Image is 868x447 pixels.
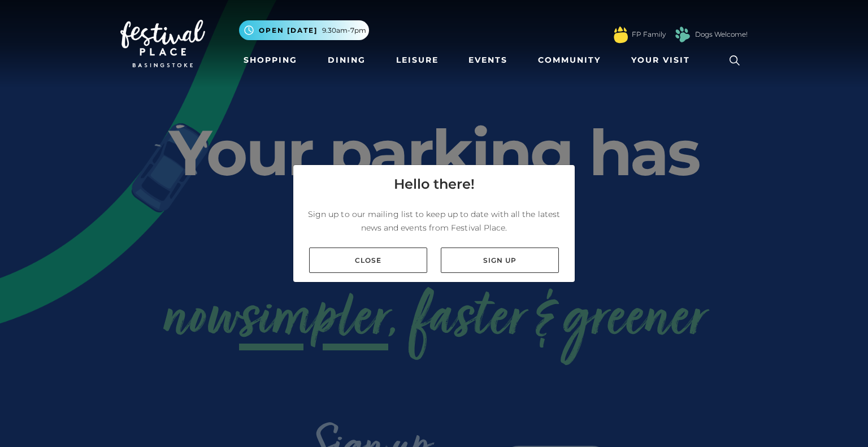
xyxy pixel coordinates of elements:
[631,54,690,66] span: Your Visit
[632,29,666,40] a: FP Family
[392,50,443,71] a: Leisure
[322,25,366,36] span: 9.30am-7pm
[302,207,566,235] p: Sign up to our mailing list to keep up to date with all the latest news and events from Festival ...
[533,50,605,71] a: Community
[309,248,427,273] a: Close
[239,20,369,40] button: Open [DATE] 9.30am-7pm
[394,174,475,194] h4: Hello there!
[695,29,748,40] a: Dogs Welcome!
[259,25,318,36] span: Open [DATE]
[627,50,700,71] a: Your Visit
[239,50,302,71] a: Shopping
[464,50,512,71] a: Events
[120,20,205,67] img: Festival Place Logo
[441,248,559,273] a: Sign up
[323,50,370,71] a: Dining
